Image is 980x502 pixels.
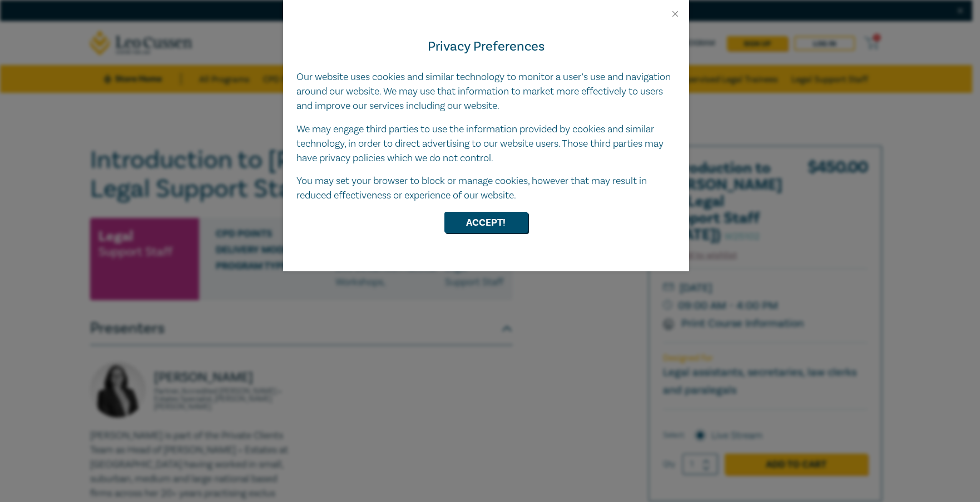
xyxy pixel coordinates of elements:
[296,70,676,113] p: Our website uses cookies and similar technology to monitor a user’s use and navigation around our...
[670,9,680,19] button: Close
[444,212,528,233] button: Accept!
[296,174,676,203] p: You may set your browser to block or manage cookies, however that may result in reduced effective...
[296,122,676,166] p: We may engage third parties to use the information provided by cookies and similar technology, in...
[296,37,676,57] h4: Privacy Preferences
